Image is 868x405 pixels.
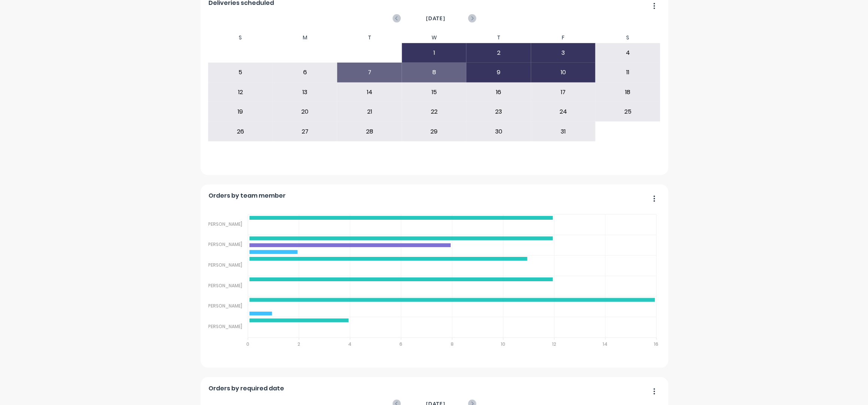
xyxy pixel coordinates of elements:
div: 9 [467,63,531,82]
tspan: 12 [552,341,557,347]
div: 23 [467,102,531,121]
div: 18 [596,83,660,102]
div: 2 [467,43,531,62]
tspan: [PERSON_NAME] [207,221,243,227]
div: M [273,32,338,43]
div: 15 [402,83,466,102]
div: 30 [467,122,531,141]
div: F [531,32,596,43]
span: Orders by team member [208,191,286,200]
div: 10 [532,63,596,82]
div: 31 [532,122,596,141]
tspan: [PERSON_NAME] [207,282,243,289]
div: 12 [208,83,272,102]
tspan: [PERSON_NAME] [207,241,243,248]
div: 4 [596,43,660,62]
div: T [337,32,402,43]
div: 16 [467,83,531,102]
div: 11 [596,63,660,82]
div: 6 [273,63,337,82]
div: 7 [338,63,402,82]
span: [DATE] [426,14,445,22]
tspan: 6 [399,341,402,347]
div: 19 [208,102,272,121]
div: S [596,32,660,43]
div: 21 [338,102,402,121]
tspan: [PERSON_NAME] [207,303,243,309]
span: Orders by required date [208,384,284,393]
div: 22 [402,102,466,121]
div: 24 [532,102,596,121]
tspan: [PERSON_NAME] [207,262,243,268]
div: 5 [208,63,272,82]
div: 1 [402,43,466,62]
div: 27 [273,122,337,141]
tspan: 16 [654,341,659,347]
div: 20 [273,102,337,121]
div: 8 [402,63,466,82]
div: W [402,32,467,43]
tspan: 2 [298,341,300,347]
div: T [466,32,531,43]
div: 13 [273,83,337,102]
tspan: 14 [603,341,608,347]
tspan: [PERSON_NAME] [207,323,243,330]
div: S [208,32,273,43]
div: 17 [532,83,596,102]
div: 25 [596,102,660,121]
tspan: 8 [451,341,454,347]
div: 29 [402,122,466,141]
tspan: 0 [246,341,249,347]
div: 26 [208,122,272,141]
div: 14 [338,83,402,102]
tspan: 4 [348,341,351,347]
tspan: 10 [501,341,506,347]
div: 28 [338,122,402,141]
div: 3 [532,43,596,62]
